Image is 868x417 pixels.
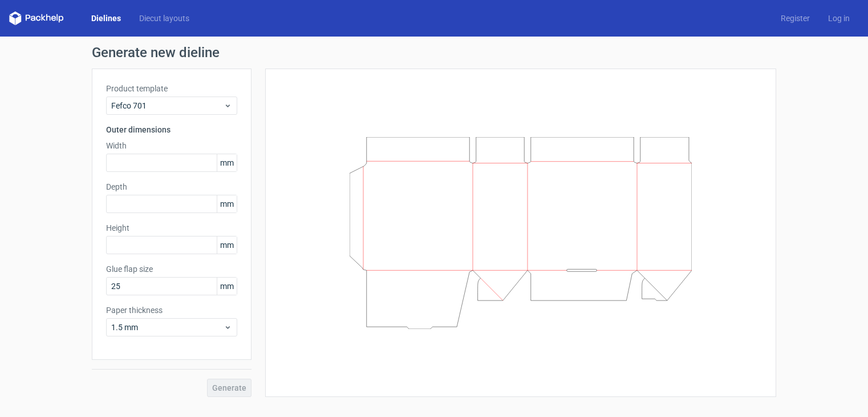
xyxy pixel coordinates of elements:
[819,13,859,24] a: Log in
[111,100,224,111] span: Fefco 701
[111,322,224,333] span: 1.5 mm
[130,13,198,24] a: Diecut layouts
[106,222,237,234] label: Height
[82,13,130,24] a: Dielines
[106,83,237,94] label: Product template
[106,263,237,275] label: Glue flap size
[92,46,776,59] h1: Generate new dieline
[217,278,237,295] span: mm
[217,195,237,212] span: mm
[106,304,237,316] label: Paper thickness
[106,181,237,193] label: Depth
[772,13,819,24] a: Register
[217,236,237,254] span: mm
[106,140,237,151] label: Width
[106,124,237,135] h3: Outer dimensions
[217,154,237,171] span: mm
